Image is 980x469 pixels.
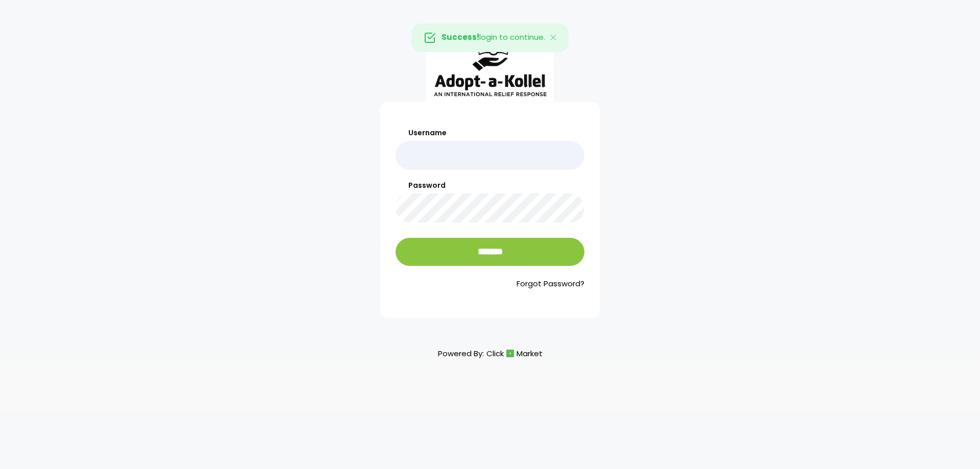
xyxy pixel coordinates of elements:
[486,347,543,360] a: ClickMarket
[396,128,584,138] label: Username
[539,24,569,52] button: Close
[506,350,514,357] img: cm_icon.png
[396,180,584,191] label: Password
[438,347,543,360] p: Powered By:
[396,278,584,290] a: Forgot Password?
[411,23,569,52] div: login to continue.
[426,29,554,102] img: aak_logo_sm.jpeg
[442,32,479,42] strong: Success!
